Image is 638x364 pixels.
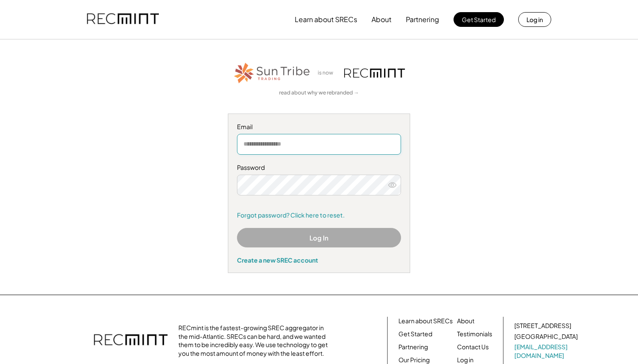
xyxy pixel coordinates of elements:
a: Forgot password? Click here to reset. [237,211,401,220]
button: Log In [237,228,401,247]
button: Partnering [406,11,439,28]
a: [EMAIL_ADDRESS][DOMAIN_NAME] [514,343,579,360]
a: Testimonials [457,330,492,338]
img: recmint-logotype%403x.png [87,5,159,34]
div: Create a new SREC account [237,256,401,264]
button: Learn about SRECs [295,11,357,28]
div: [STREET_ADDRESS] [514,322,571,330]
a: read about why we rebranded → [279,89,359,97]
img: recmint-logotype%403x.png [94,325,168,356]
button: About [372,11,391,28]
img: STT_Horizontal_Logo%2B-%2BColor.png [233,61,311,85]
div: [GEOGRAPHIC_DATA] [514,332,578,341]
a: Partnering [398,343,428,351]
div: RECmint is the fastest-growing SREC aggregator in the mid-Atlantic. SRECs can be hard, and we wan... [178,324,332,357]
div: Email [237,123,401,131]
button: Get Started [454,12,504,27]
a: Learn about SRECs [398,317,453,325]
button: Log in [518,12,551,27]
a: Contact Us [457,343,489,351]
div: Password [237,163,401,172]
img: recmint-logotype%403x.png [344,68,405,78]
a: About [457,317,474,325]
a: Get Started [398,330,432,338]
div: is now [316,69,340,77]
